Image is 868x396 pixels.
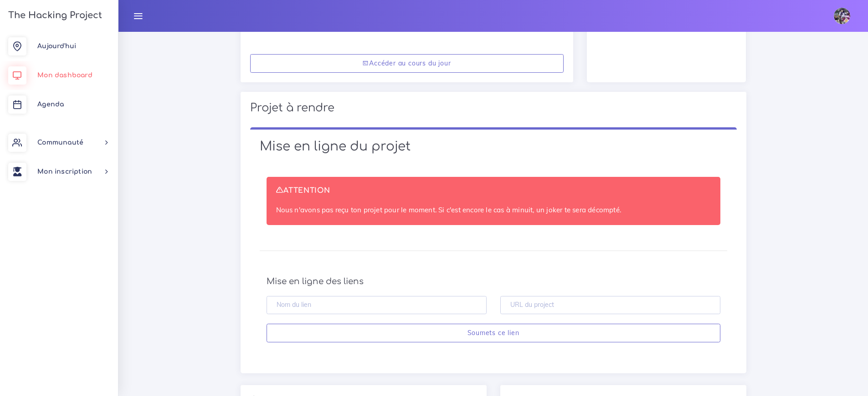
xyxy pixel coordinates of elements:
p: Nous n'avons pas reçu ton projet pour le moment. Si c'est encore le cas à minuit, un joker te ser... [276,205,711,216]
span: Communauté [37,139,83,146]
span: Agenda [37,101,64,108]
h4: Mise en ligne des liens [267,276,720,286]
img: eg54bupqcshyolnhdacp.jpg [834,8,850,24]
input: Nom du lien [267,296,487,315]
h3: The Hacking Project [5,10,102,20]
span: Aujourd'hui [37,43,76,50]
span: Mon inscription [37,168,92,175]
input: Soumets ce lien [267,324,720,342]
span: Mon dashboard [37,72,92,79]
h1: Mise en ligne du projet [260,139,727,155]
h4: ATTENTION [276,186,711,195]
a: Accéder au cours du jour [250,54,564,73]
input: URL du project [500,296,720,315]
h2: Projet à rendre [250,101,737,115]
